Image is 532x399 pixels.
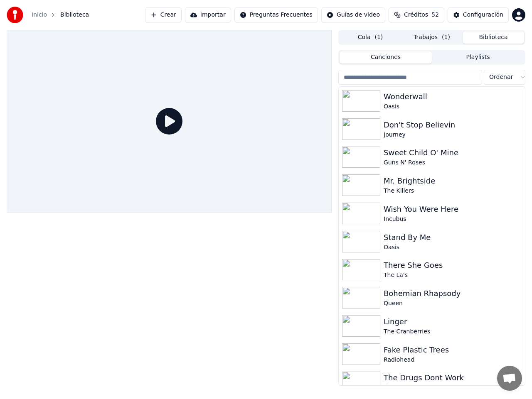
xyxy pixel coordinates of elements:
button: Créditos52 [389,7,444,22]
button: Preguntas Frecuentes [234,7,318,22]
span: 52 [431,11,439,19]
div: Oasis [384,103,522,111]
div: Bohemian Rhapsody [384,288,522,299]
div: Queen [384,299,522,308]
img: youka [7,7,23,23]
button: Configuración [448,7,509,22]
div: Configuración [463,11,503,19]
div: The Cranberries [384,328,522,336]
nav: breadcrumb [32,11,89,19]
div: Chat abierto [497,366,522,391]
div: Don't Stop Believin [384,119,522,131]
div: Sweet Child O' Mine [384,147,522,159]
div: The La's [384,271,522,279]
div: The Killers [384,187,522,195]
a: Inicio [32,11,47,19]
div: Oasis [384,243,522,252]
div: Guns N' Roses [384,159,522,167]
button: Trabajos [401,32,463,44]
button: Cola [340,32,401,44]
span: Biblioteca [60,11,89,19]
span: Créditos [404,11,428,19]
div: Mr. Brightside [384,175,522,187]
div: The Verve [384,384,522,392]
div: The Drugs Dont Work [384,372,522,384]
button: Canciones [340,51,432,64]
button: Playlists [432,51,524,64]
div: Radiohead [384,356,522,364]
button: Importar [185,7,231,22]
span: ( 1 ) [374,33,383,42]
div: There She Goes [384,259,522,271]
div: Fake Plastic Trees [384,344,522,356]
div: Journey [384,131,522,139]
div: Wonderwall [384,91,522,103]
div: Linger [384,316,522,328]
span: ( 1 ) [442,33,450,42]
button: Crear [145,7,182,22]
button: Guías de video [321,7,385,22]
span: Ordenar [489,73,513,81]
button: Biblioteca [463,32,524,44]
div: Stand By Me [384,232,522,243]
div: Wish You Were Here [384,203,522,215]
div: Incubus [384,215,522,223]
